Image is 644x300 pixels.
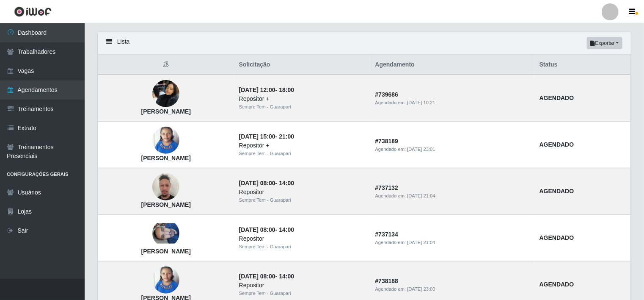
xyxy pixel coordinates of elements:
th: Agendamento [370,55,534,75]
div: Repositor + [239,141,365,150]
th: Status [534,55,631,75]
img: Maikon Pinto dos Santos [152,223,179,244]
strong: AGENDADO [539,234,574,241]
time: 21:00 [279,133,294,140]
div: Repositor + [239,94,365,103]
div: Repositor [239,281,365,290]
strong: - [239,273,294,280]
div: Sempre Tem - Guarapari [239,243,365,250]
strong: # 737134 [375,231,399,238]
strong: [PERSON_NAME] [141,155,191,161]
strong: - [239,180,294,186]
th: Solicitação [234,55,370,75]
time: [DATE] 10:21 [407,100,435,105]
time: [DATE] 21:04 [407,193,435,198]
time: [DATE] 08:00 [239,226,275,233]
time: [DATE] 08:00 [239,180,275,186]
time: 14:00 [279,180,294,186]
div: Sempre Tem - Guarapari [239,150,365,157]
time: [DATE] 21:04 [407,240,435,245]
time: 14:00 [279,226,294,233]
time: [DATE] 12:00 [239,86,275,93]
div: Lista [98,32,631,55]
button: Exportar [587,37,622,49]
strong: AGENDADO [539,281,574,288]
div: Sempre Tem - Guarapari [239,290,365,297]
div: Agendado em: [375,239,529,246]
img: CoreUI Logo [14,6,52,17]
strong: AGENDADO [539,94,574,101]
div: Repositor [239,234,365,243]
strong: [PERSON_NAME] [141,201,191,208]
div: Agendado em: [375,192,529,200]
img: Raniele Gomes dos Santos [152,76,179,112]
div: Repositor [239,188,365,197]
strong: - [239,133,294,140]
strong: - [239,86,294,93]
div: Sempre Tem - Guarapari [239,103,365,111]
strong: [PERSON_NAME] [141,248,191,255]
div: Agendado em: [375,286,529,293]
div: Agendado em: [375,146,529,153]
img: iraneide ferreira da silva bernardo [152,122,179,158]
strong: [PERSON_NAME] [141,108,191,115]
time: [DATE] 23:01 [407,147,435,152]
time: 18:00 [279,86,294,93]
img: Leonam Carlos Braga Da Costa [152,169,179,205]
time: [DATE] 15:00 [239,133,275,140]
time: 14:00 [279,273,294,280]
strong: AGENDADO [539,141,574,148]
img: iraneide ferreira da silva bernardo [152,262,179,298]
div: Sempre Tem - Guarapari [239,197,365,204]
strong: - [239,226,294,233]
strong: # 738188 [375,278,399,284]
time: [DATE] 08:00 [239,273,275,280]
strong: AGENDADO [539,188,574,194]
div: Agendado em: [375,99,529,106]
strong: # 737132 [375,184,399,191]
strong: # 739686 [375,91,399,98]
time: [DATE] 23:00 [407,286,435,292]
strong: # 738189 [375,138,399,144]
